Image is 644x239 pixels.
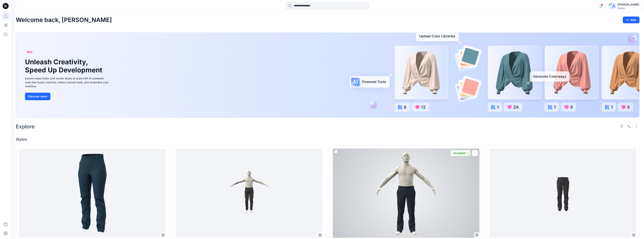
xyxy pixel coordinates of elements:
[490,149,636,238] a: FW_ 1428_3D New Adjustment_09-09-2025
[25,58,104,74] h1: Unleash Creativity, Speed Up Development
[16,17,112,24] h2: Welcome back, [PERSON_NAME]
[608,2,616,10] img: avatar
[25,93,110,100] a: Discover more
[617,7,639,10] div: Guston
[19,149,166,238] a: 14403_Pants
[25,76,110,88] div: Explore ideas faster and recolor styles at scale with AI-powered tools that boost creativity, red...
[27,50,33,54] span: New
[617,2,639,7] div: [PERSON_NAME]
[333,149,479,238] a: 8458_A-02744_Trousers
[623,17,639,23] button: New
[16,137,639,142] h4: Styles
[176,149,322,238] a: 1428 Z
[16,124,35,130] h2: Explore
[25,93,50,100] button: Discover more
